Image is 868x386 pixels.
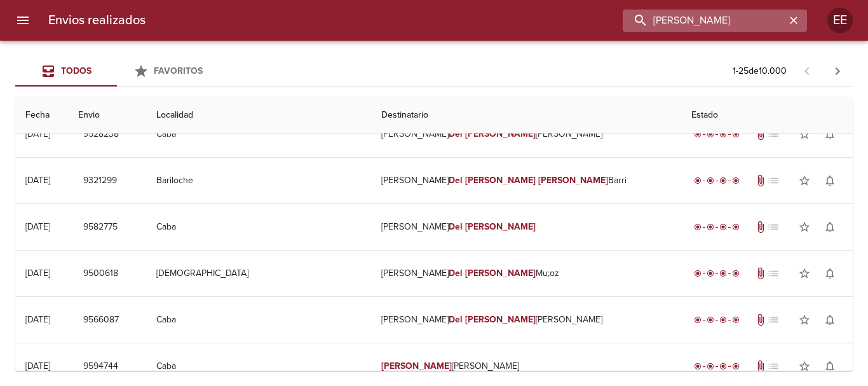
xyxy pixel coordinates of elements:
em: Del [449,314,463,325]
span: 9528238 [83,127,119,142]
span: radio_button_checked [707,223,714,231]
span: Tiene documentos adjuntos [754,221,767,233]
span: No tiene pedido asociado [767,360,780,373]
span: 9594744 [83,359,118,375]
th: Fecha [15,97,68,134]
button: Activar notificaciones [817,307,843,333]
button: Activar notificaciones [817,354,843,379]
span: Tiene documentos adjuntos [754,174,767,187]
span: 9566087 [83,312,119,328]
span: star_border [798,267,811,280]
td: Caba [146,111,371,157]
span: notifications_none [824,314,836,326]
span: radio_button_checked [732,223,740,231]
div: Entregado [691,174,742,187]
th: Destinatario [371,97,681,134]
input: buscar [623,10,785,32]
span: No tiene pedido asociado [767,174,780,187]
span: radio_button_checked [719,316,727,324]
em: [PERSON_NAME] [465,314,536,325]
span: notifications_none [824,360,836,373]
em: Del [449,128,463,139]
th: Localidad [146,97,371,134]
span: radio_button_checked [732,362,740,370]
span: radio_button_checked [694,223,702,231]
span: No tiene pedido asociado [767,221,780,233]
em: [PERSON_NAME] [465,268,536,279]
span: No tiene pedido asociado [767,314,780,326]
td: [PERSON_NAME] [371,204,681,250]
span: Tiene documentos adjuntos [754,128,767,141]
span: notifications_none [824,267,836,280]
div: [DATE] [25,361,50,371]
span: 9321299 [83,173,117,189]
span: radio_button_checked [719,270,727,277]
span: radio_button_checked [719,130,727,138]
div: [DATE] [25,268,50,279]
button: Agregar a favoritos [792,307,817,333]
button: Agregar a favoritos [792,168,817,193]
em: [PERSON_NAME] [465,221,536,232]
div: [DATE] [25,128,50,139]
button: Agregar a favoritos [792,121,817,147]
span: radio_button_checked [707,177,714,184]
span: star_border [798,128,811,141]
span: radio_button_checked [694,362,702,370]
td: [PERSON_NAME] Barri [371,158,681,203]
span: radio_button_checked [707,316,714,324]
em: Del [449,175,463,186]
span: radio_button_checked [732,270,740,277]
span: radio_button_checked [719,223,727,231]
span: Tiene documentos adjuntos [754,314,767,326]
span: radio_button_checked [707,270,714,277]
span: Favoritos [154,65,203,76]
td: [DEMOGRAPHIC_DATA] [146,251,371,296]
td: Caba [146,297,371,343]
div: Entregado [691,360,742,373]
div: Entregado [691,221,742,233]
td: [PERSON_NAME] [PERSON_NAME] [371,297,681,343]
div: EE [827,8,853,33]
span: star_border [798,314,811,326]
button: 9566087 [78,308,124,332]
span: notifications_none [824,221,836,233]
span: No tiene pedido asociado [767,267,780,280]
span: notifications_none [824,174,836,187]
span: radio_button_checked [732,177,740,184]
em: [PERSON_NAME] [465,175,536,186]
div: Tabs Envios [15,56,219,86]
em: [PERSON_NAME] [381,361,452,371]
td: Bariloche [146,158,371,203]
button: 9500618 [78,262,123,286]
span: 9582775 [83,219,118,235]
span: star_border [798,174,811,187]
em: [PERSON_NAME] [465,128,536,139]
span: radio_button_checked [719,362,727,370]
th: Estado [681,97,853,134]
span: radio_button_checked [719,177,727,184]
button: Agregar a favoritos [792,261,817,286]
span: Tiene documentos adjuntos [754,267,767,280]
button: Agregar a favoritos [792,354,817,379]
button: menu [8,5,38,36]
button: Activar notificaciones [817,214,843,240]
span: 9500618 [83,266,118,282]
span: star_border [798,360,811,373]
span: radio_button_checked [694,177,702,184]
div: [DATE] [25,175,50,186]
span: Tiene documentos adjuntos [754,360,767,373]
div: [DATE] [25,314,50,325]
div: Entregado [691,267,742,280]
td: [PERSON_NAME] [PERSON_NAME] [371,111,681,157]
div: Entregado [691,128,742,141]
button: 9321299 [78,169,122,193]
span: notifications_none [824,128,836,141]
p: 1 - 25 de 10.000 [733,65,787,78]
span: radio_button_checked [707,362,714,370]
td: [PERSON_NAME] Mu;oz [371,251,681,296]
span: radio_button_checked [694,270,702,277]
div: Abrir información de usuario [827,8,853,33]
span: Pagina siguiente [822,56,853,86]
em: Del [449,221,463,232]
em: [PERSON_NAME] [538,175,609,186]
